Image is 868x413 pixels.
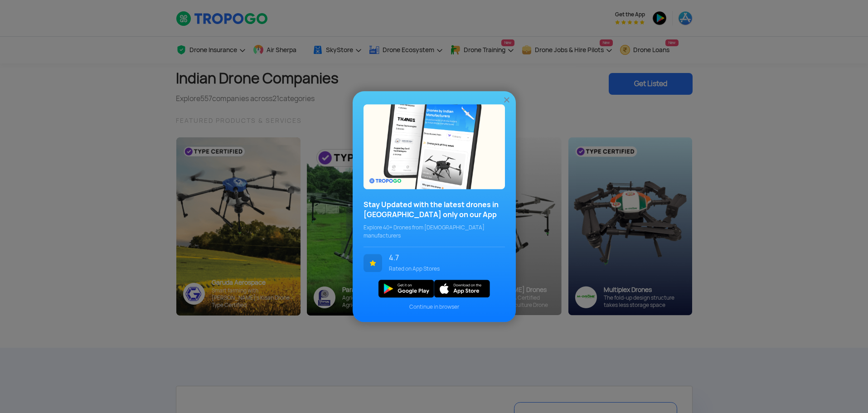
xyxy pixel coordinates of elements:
[502,95,511,104] img: ic_close.png
[364,303,505,311] span: Continue in browser
[364,200,505,220] h3: Stay Updated with the latest drones in [GEOGRAPHIC_DATA] only on our App
[364,104,505,189] img: bg_popupecosystem.png
[389,254,498,262] span: 4.7
[434,280,490,297] img: ios_new.svg
[378,280,434,297] img: img_playstore.png
[389,265,498,273] span: Rated on App Stores
[364,254,382,272] img: ic_star.svg
[364,224,505,240] span: Explore 40+ Drones from [DEMOGRAPHIC_DATA] manufacturers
